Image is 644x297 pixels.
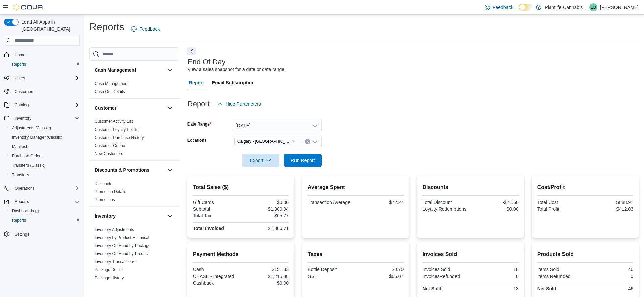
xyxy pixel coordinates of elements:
[12,208,39,214] span: Dashboards
[95,243,151,248] span: Inventory On Hand by Package
[357,200,404,205] div: $72.27
[472,274,519,279] div: 0
[95,135,144,140] span: Customer Purchase History
[89,117,179,160] div: Customer
[422,250,518,258] h2: Invoices Sold
[9,143,32,151] a: Manifests
[537,250,633,258] h2: Products Sold
[15,116,31,121] span: Inventory
[600,3,639,11] p: [PERSON_NAME]
[9,133,80,141] span: Inventory Manager (Classic)
[422,267,469,272] div: Invoices Sold
[95,259,135,264] a: Inventory Transactions
[95,213,116,219] h3: Inventory
[587,286,633,291] div: 46
[234,138,298,145] span: Calgary - Harvest Hills
[537,206,584,212] div: Total Profit
[7,216,83,225] button: Reports
[422,274,469,279] div: InvoicesRefunded
[587,206,633,212] div: $412.03
[12,144,29,149] span: Manifests
[305,139,310,144] button: Clear input
[12,198,32,206] button: Reports
[95,81,128,86] a: Cash Management
[12,135,62,140] span: Inventory Manager (Classic)
[95,276,124,280] a: Package History
[587,200,633,205] div: $888.91
[472,200,519,205] div: -$21.60
[9,124,54,132] a: Adjustments (Classic)
[1,73,83,83] button: Users
[591,3,596,11] span: EB
[9,152,45,160] a: Purchase Orders
[15,199,29,204] span: Reports
[15,232,29,237] span: Settings
[95,127,138,132] a: Customer Loyalty Points
[1,197,83,206] button: Reports
[95,151,123,156] a: New Customers
[12,74,28,82] button: Users
[95,135,144,140] a: Customer Purchase History
[15,89,34,94] span: Customers
[95,267,124,273] span: Package Details
[585,3,587,11] p: |
[7,206,83,216] a: Dashboards
[9,161,80,169] span: Transfers (Classic)
[12,50,80,59] span: Home
[242,200,289,205] div: $0.00
[12,101,80,109] span: Catalog
[589,3,597,11] div: Em Bradley
[9,60,29,68] a: Reports
[308,274,354,279] div: GST
[12,74,80,82] span: Users
[95,189,126,194] span: Promotion Details
[472,267,519,272] div: 18
[308,250,404,258] h2: Taxes
[95,251,149,256] a: Inventory On Hand by Product
[9,216,80,225] span: Reports
[95,151,123,156] span: New Customers
[95,167,165,174] button: Discounts & Promotions
[166,212,174,220] button: Inventory
[19,19,80,32] span: Load All Apps in [GEOGRAPHIC_DATA]
[9,207,42,215] a: Dashboards
[95,235,149,240] a: Inventory by Product Historical
[95,119,133,124] a: Customer Activity List
[357,274,404,279] div: $65.07
[12,87,80,96] span: Customers
[187,138,207,143] label: Locations
[12,153,43,159] span: Purchase Orders
[13,4,44,11] img: Cova
[212,76,255,89] span: Email Subscription
[226,101,261,107] span: Hide Parameters
[232,119,322,132] button: [DATE]
[9,207,80,215] span: Dashboards
[242,267,289,272] div: $151.33
[537,274,584,279] div: Items Refunded
[12,198,80,206] span: Reports
[9,60,80,68] span: Reports
[187,66,286,73] div: View a sales snapshot for a date or date range.
[193,200,239,205] div: Gift Cards
[95,259,135,264] span: Inventory Transactions
[9,161,48,169] a: Transfers (Classic)
[193,250,289,258] h2: Payment Methods
[95,227,134,232] a: Inventory Adjustments
[95,181,112,186] span: Discounts
[187,47,196,55] button: Next
[537,267,584,272] div: Items Sold
[95,143,125,148] span: Customer Queue
[242,280,289,286] div: $0.00
[537,200,584,205] div: Total Cost
[9,171,80,179] span: Transfers
[1,114,83,123] button: Inventory
[7,170,83,180] button: Transfers
[193,183,289,191] h2: Total Sales ($)
[537,183,633,191] h2: Cost/Profit
[139,26,160,32] span: Feedback
[284,154,322,167] button: Run Report
[308,183,404,191] h2: Average Spent
[193,226,224,231] strong: Total Invoiced
[95,67,165,73] button: Cash Management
